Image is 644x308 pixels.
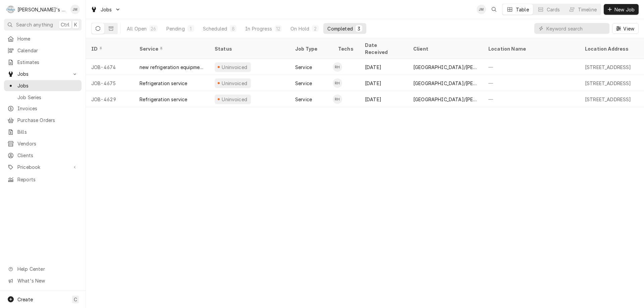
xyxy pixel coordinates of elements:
span: K [74,21,77,28]
div: Service [295,96,312,103]
button: View [612,23,639,34]
div: [STREET_ADDRESS] [585,80,631,87]
div: [GEOGRAPHIC_DATA]/[PERSON_NAME][GEOGRAPHIC_DATA] [413,80,478,87]
div: Table [516,6,529,13]
div: 3 [357,25,361,32]
div: 8 [231,25,235,32]
div: JOB-4674 [86,59,134,75]
a: Calendar [4,45,82,56]
a: Bills [4,126,82,137]
div: Timeline [578,6,597,13]
div: [GEOGRAPHIC_DATA]/[PERSON_NAME][GEOGRAPHIC_DATA] [413,64,478,71]
span: Reports [17,176,78,183]
a: Home [4,33,82,44]
div: new refrigeration equipment installation [140,64,204,71]
span: Job Series [17,94,78,101]
div: [DATE] [360,91,408,107]
a: Vendors [4,138,82,149]
div: Rudy Herrera's Avatar [333,78,342,88]
span: Help Center [17,265,77,272]
div: Jim McIntyre's Avatar [477,5,486,14]
div: On Hold [290,25,309,32]
span: Jobs [101,6,112,13]
div: Service [140,45,203,52]
a: Go to What's New [4,275,82,286]
div: Refrigeration service [140,80,187,87]
div: RH [333,62,342,72]
div: Completed [327,25,353,32]
div: JM [70,5,80,14]
a: Go to Jobs [4,68,82,79]
span: Bills [17,128,78,135]
div: All Open [127,25,147,32]
a: Go to Jobs [88,4,123,15]
span: View [622,25,636,32]
div: 26 [151,25,156,32]
div: Location Name [488,45,573,52]
div: — [483,91,580,107]
div: Uninvoiced [221,64,248,71]
span: Purchase Orders [17,117,78,124]
button: Search anythingCtrlK [4,19,82,30]
span: Vendors [17,140,78,147]
a: Jobs [4,80,82,91]
a: Clients [4,150,82,161]
div: [STREET_ADDRESS] [585,64,631,71]
div: Client [413,45,476,52]
div: JOB-4675 [86,75,134,91]
a: Go to Help Center [4,263,82,274]
div: Rudy's Commercial Refrigeration's Avatar [6,5,15,14]
div: Rudy Herrera's Avatar [333,62,342,72]
button: New Job [604,4,639,15]
a: Estimates [4,57,82,68]
span: Clients [17,152,78,159]
span: Create [17,297,33,302]
span: Pricebook [17,164,68,171]
span: New Job [613,6,636,13]
div: — [483,75,580,91]
div: [STREET_ADDRESS] [585,96,631,103]
div: Scheduled [203,25,227,32]
div: Job Type [295,45,327,52]
div: [GEOGRAPHIC_DATA]/[PERSON_NAME][GEOGRAPHIC_DATA] [413,96,478,103]
div: Rudy Herrera's Avatar [333,95,342,104]
div: ID [91,45,127,52]
div: Pending [166,25,185,32]
div: [PERSON_NAME]'s Commercial Refrigeration [17,6,67,13]
span: What's New [17,277,77,284]
span: C [74,296,77,303]
div: Refrigeration service [140,96,187,103]
a: Reports [4,174,82,185]
div: 1 [189,25,193,32]
div: RH [333,78,342,88]
div: Date Received [365,42,401,56]
span: Jobs [17,70,68,77]
div: Jim McIntyre's Avatar [70,5,80,14]
div: Cards [547,6,560,13]
div: Service [295,64,312,71]
div: Status [215,45,283,52]
div: — [483,59,580,75]
a: Go to Pricebook [4,162,82,173]
a: Purchase Orders [4,115,82,126]
div: In Progress [245,25,272,32]
div: RH [333,95,342,104]
span: Search anything [16,21,53,28]
div: Service [295,80,312,87]
span: Jobs [17,82,78,89]
button: Open search [489,4,499,15]
a: Invoices [4,103,82,114]
a: Job Series [4,92,82,103]
div: 12 [276,25,280,32]
div: [DATE] [360,59,408,75]
span: Ctrl [61,21,69,28]
span: Calendar [17,47,78,54]
div: Uninvoiced [221,80,248,87]
div: R [6,5,15,14]
div: JOB-4629 [86,91,134,107]
div: Techs [338,45,354,52]
div: JM [477,5,486,14]
span: Invoices [17,105,78,112]
span: Estimates [17,59,78,66]
div: [DATE] [360,75,408,91]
